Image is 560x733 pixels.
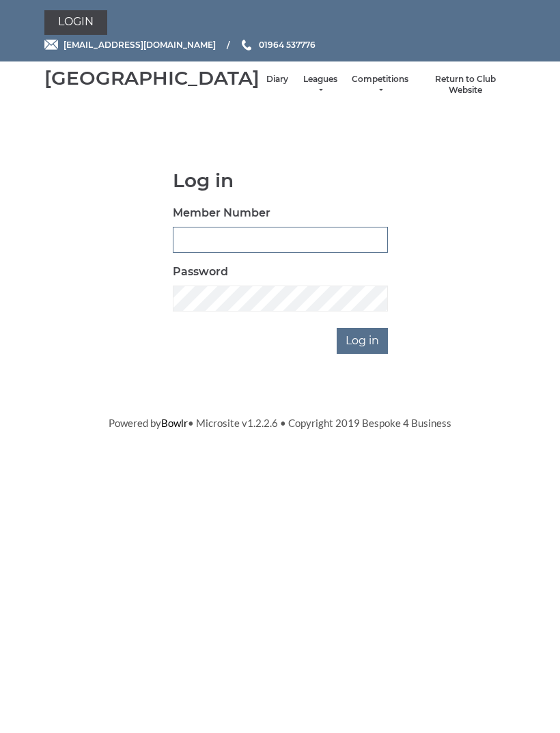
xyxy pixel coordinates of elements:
a: Bowlr [161,417,188,429]
a: Email [EMAIL_ADDRESS][DOMAIN_NAME] [44,38,216,51]
a: Competitions [352,74,408,96]
a: Leagues [302,74,338,96]
span: [EMAIL_ADDRESS][DOMAIN_NAME] [64,40,216,50]
h1: Log in [173,170,388,191]
a: Diary [266,74,288,85]
span: Powered by • Microsite v1.2.2.6 • Copyright 2019 Bespoke 4 Business [109,417,451,429]
label: Password [173,264,228,280]
span: 01964 537776 [259,40,316,50]
a: Return to Club Website [422,74,509,96]
img: Phone us [242,40,251,51]
label: Member Number [173,205,270,221]
a: Phone us 01964 537776 [240,38,316,51]
a: Login [44,10,107,35]
div: [GEOGRAPHIC_DATA] [44,68,260,89]
input: Log in [337,328,388,354]
img: Email [44,40,58,50]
